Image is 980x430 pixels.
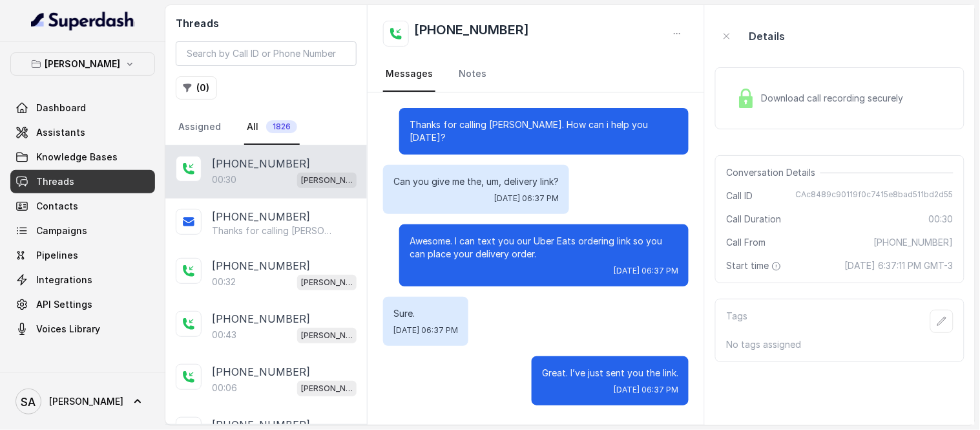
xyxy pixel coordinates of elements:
[726,189,753,202] span: Call ID
[49,395,123,408] span: [PERSON_NAME]
[393,175,559,188] p: Can you give me the, um, delivery link?
[726,338,954,351] p: No tags assigned
[614,266,678,276] span: [DATE] 06:37 PM
[36,151,118,164] span: Knowledge Bases
[726,259,784,272] span: Start time
[761,92,908,105] span: Download call recording securely
[301,276,353,289] p: [PERSON_NAME]
[542,367,678,380] p: Great. I’ve just sent you the link.
[45,56,121,72] p: [PERSON_NAME]
[266,120,297,133] span: 1826
[393,325,458,336] span: [DATE] 06:37 PM
[36,323,100,336] span: Voices Library
[383,57,435,92] a: Messages
[929,213,954,226] span: 00:30
[726,213,781,226] span: Call Duration
[10,383,155,420] a: [PERSON_NAME]
[212,258,310,274] p: [PHONE_NUMBER]
[212,311,310,327] p: [PHONE_NUMBER]
[212,224,336,237] p: Thanks for calling [PERSON_NAME]! Looking for delivery? [URL][DOMAIN_NAME]
[410,118,678,144] p: Thanks for calling [PERSON_NAME]. How can i help you [DATE]?
[244,110,300,145] a: All1826
[749,28,785,44] p: Details
[31,10,135,31] img: light.svg
[393,307,458,320] p: Sure.
[10,268,155,292] a: Integrations
[456,57,489,92] a: Notes
[176,76,217,100] button: (0)
[10,52,155,76] button: [PERSON_NAME]
[36,274,92,286] span: Integrations
[176,110,224,145] a: Assigned
[212,275,236,288] p: 00:32
[726,310,747,333] p: Tags
[614,385,678,395] span: [DATE] 06:37 PM
[301,329,353,342] p: [PERSON_NAME]
[726,236,766,249] span: Call From
[10,96,155,120] a: Dashboard
[10,121,155,144] a: Assistants
[10,219,155,242] a: Campaigns
[176,41,357,66] input: Search by Call ID or Phone Number
[383,57,689,92] nav: Tabs
[36,298,92,311] span: API Settings
[212,382,237,394] p: 00:06
[10,293,155,316] a: API Settings
[176,110,357,145] nav: Tabs
[301,174,353,187] p: [PERSON_NAME]
[176,16,357,31] h2: Threads
[212,156,310,171] p: [PHONE_NUMBER]
[36,126,85,139] span: Assistants
[10,244,155,267] a: Pipelines
[301,382,353,395] p: [PERSON_NAME]
[10,170,155,193] a: Threads
[36,175,74,188] span: Threads
[10,317,155,341] a: Voices Library
[212,328,236,341] p: 00:43
[736,89,756,108] img: Lock Icon
[494,193,559,204] span: [DATE] 06:37 PM
[845,259,954,272] span: [DATE] 6:37:11 PM GMT-3
[212,173,236,186] p: 00:30
[21,395,36,409] text: SA
[414,21,529,47] h2: [PHONE_NUMBER]
[726,166,820,179] span: Conversation Details
[36,102,86,114] span: Dashboard
[212,209,310,224] p: [PHONE_NUMBER]
[36,200,78,213] span: Contacts
[36,224,87,237] span: Campaigns
[410,235,678,261] p: Awesome. I can text you our Uber Eats ordering link so you can place your delivery order.
[10,145,155,169] a: Knowledge Bases
[212,364,310,380] p: [PHONE_NUMBER]
[796,189,954,202] span: CAc8489c90119f0c7415e8bad511bd2d55
[10,195,155,218] a: Contacts
[36,249,78,262] span: Pipelines
[874,236,954,249] span: [PHONE_NUMBER]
